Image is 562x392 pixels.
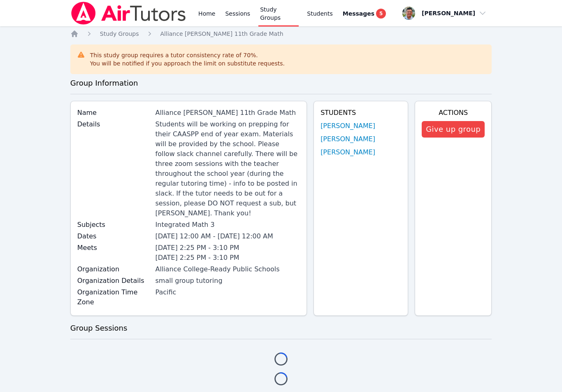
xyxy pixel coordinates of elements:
[77,264,151,274] label: Organization
[70,30,492,38] nav: Breadcrumb
[156,264,300,274] div: Alliance College-Ready Public Schools
[320,134,375,144] a: [PERSON_NAME]
[156,253,300,263] li: [DATE] 2:25 PM - 3:10 PM
[376,9,386,19] span: 5
[160,30,283,38] a: Alliance [PERSON_NAME] 11th Grade Math
[343,9,374,18] span: Messages
[160,30,283,37] span: Alliance [PERSON_NAME] 11th Grade Math
[77,243,151,253] label: Meets
[422,108,485,118] h4: Actions
[90,59,285,68] div: You will be notified if you approach the limit on substitute requests.
[156,119,300,218] div: Students will be working on prepping for their CAASPP end of year exam. Materials will be provide...
[422,121,485,138] button: Give up group
[320,108,401,118] h4: Students
[70,77,492,89] h3: Group Information
[77,276,151,286] label: Organization Details
[77,220,151,230] label: Subjects
[156,232,273,240] span: [DATE] 12:00 AM - [DATE] 12:00 AM
[100,30,139,37] span: Study Groups
[77,108,151,118] label: Name
[70,2,187,25] img: Air Tutors
[320,147,375,157] a: [PERSON_NAME]
[156,276,300,286] div: small group tutoring
[156,287,300,297] div: Pacific
[320,121,375,131] a: [PERSON_NAME]
[77,119,151,129] label: Details
[156,108,300,118] div: Alliance [PERSON_NAME] 11th Grade Math
[77,287,151,307] label: Organization Time Zone
[77,231,151,241] label: Dates
[156,243,300,253] li: [DATE] 2:25 PM - 3:10 PM
[70,322,492,334] h3: Group Sessions
[100,30,139,38] a: Study Groups
[90,51,285,68] div: This study group requires a tutor consistency rate of 70 %.
[156,220,300,230] div: Integrated Math 3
